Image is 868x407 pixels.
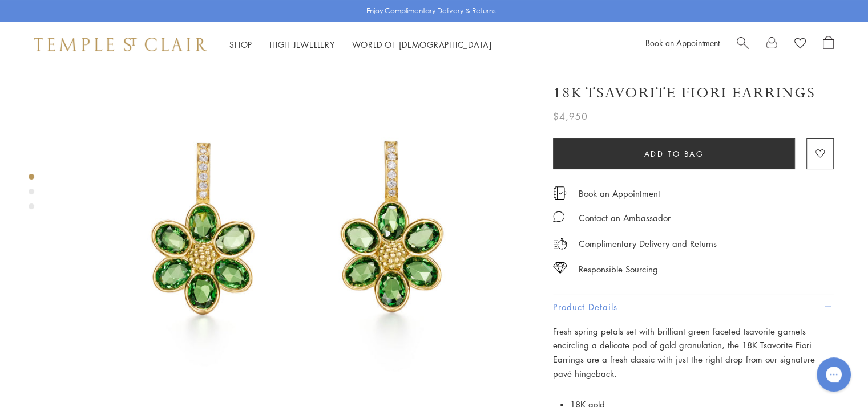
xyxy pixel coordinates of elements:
[579,237,717,251] p: Complimentary Delivery and Returns
[553,262,567,274] img: icon_sourcing.svg
[553,237,567,251] img: icon_delivery.svg
[34,38,207,51] img: Temple St. Clair
[579,187,660,200] a: Book an Appointment
[553,324,834,381] p: Fresh spring petals set with brilliant green faceted tsavorite garnets encircling a delicate pod ...
[579,211,671,225] div: Contact an Ambassador
[366,5,496,17] p: Enjoy Complimentary Delivery & Returns
[29,171,34,218] div: Product gallery navigation
[229,38,492,52] nav: Main navigation
[823,36,834,53] a: Open Shopping Bag
[553,83,815,103] h1: 18K Tsavorite Fiori Earrings
[553,211,564,222] img: MessageIcon-01_2.svg
[553,138,795,169] button: Add to bag
[352,39,492,50] a: World of [DEMOGRAPHIC_DATA]World of [DEMOGRAPHIC_DATA]
[645,37,720,48] a: Book an Appointment
[269,39,335,50] a: High JewelleryHigh Jewellery
[553,294,834,320] button: Product Details
[553,186,567,200] img: icon_appointment.svg
[553,109,588,124] span: $4,950
[737,36,749,53] a: Search
[794,36,806,53] a: View Wishlist
[579,262,658,276] div: Responsible Sourcing
[644,148,704,160] span: Add to bag
[229,39,252,50] a: ShopShop
[811,353,857,396] iframe: Gorgias live chat messenger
